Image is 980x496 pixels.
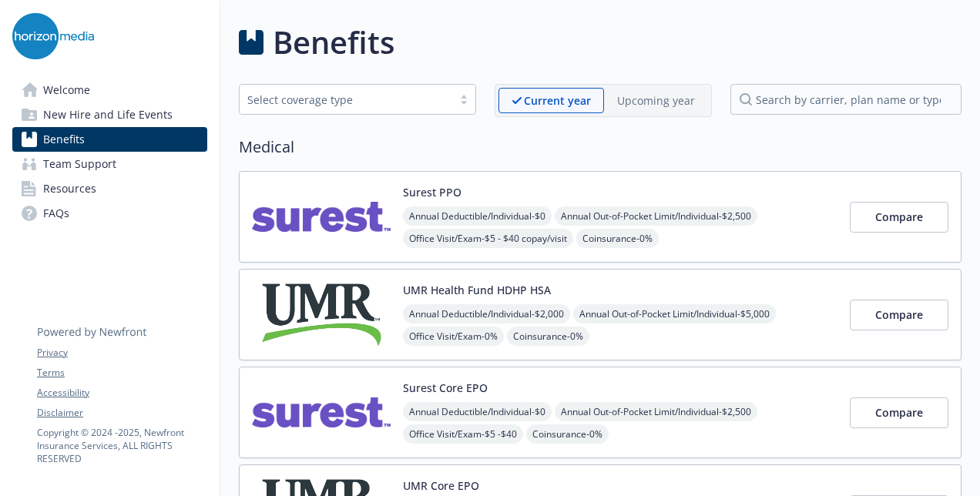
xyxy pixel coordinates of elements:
[617,92,695,109] p: Upcoming year
[273,19,394,65] h1: Benefits
[12,176,207,201] a: Resources
[43,127,85,152] span: Benefits
[239,136,962,159] h2: Medical
[730,84,962,115] input: search by carrier, plan name or type
[875,209,923,224] span: Compare
[403,380,488,396] button: Surest Core EPO
[12,127,207,152] a: Benefits
[526,424,609,444] span: Coinsurance - 0%
[875,405,923,420] span: Compare
[850,202,948,233] button: Compare
[12,201,207,226] a: FAQs
[37,386,206,400] a: Accessibility
[12,152,207,176] a: Team Support
[43,78,90,102] span: Welcome
[37,366,206,380] a: Terms
[875,307,923,322] span: Compare
[576,229,659,248] span: Coinsurance - 0%
[403,282,551,298] button: UMR Health Fund HDHP HSA
[403,229,573,248] span: Office Visit/Exam - $5 - $40 copay/visit
[37,426,206,465] p: Copyright © 2024 - 2025 , Newfront Insurance Services, ALL RIGHTS RESERVED
[850,397,948,428] button: Compare
[507,327,589,346] span: Coinsurance - 0%
[403,304,570,323] span: Annual Deductible/Individual - $2,000
[37,346,206,360] a: Privacy
[43,152,116,176] span: Team Support
[524,92,591,109] p: Current year
[43,201,69,226] span: FAQs
[403,327,504,346] span: Office Visit/Exam - 0%
[555,206,757,226] span: Annual Out-of-Pocket Limit/Individual - $2,500
[247,92,445,108] div: Select coverage type
[37,406,206,420] a: Disclaimer
[403,184,461,200] button: Surest PPO
[573,304,776,323] span: Annual Out-of-Pocket Limit/Individual - $5,000
[43,102,173,127] span: New Hire and Life Events
[252,282,391,347] img: UMR carrier logo
[252,380,391,445] img: Surest carrier logo
[555,402,757,421] span: Annual Out-of-Pocket Limit/Individual - $2,500
[12,102,207,127] a: New Hire and Life Events
[403,478,479,494] button: UMR Core EPO
[403,402,552,421] span: Annual Deductible/Individual - $0
[403,206,552,226] span: Annual Deductible/Individual - $0
[403,424,523,444] span: Office Visit/Exam - $5 -$40
[12,78,207,102] a: Welcome
[850,300,948,330] button: Compare
[43,176,96,201] span: Resources
[252,184,391,250] img: Surest carrier logo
